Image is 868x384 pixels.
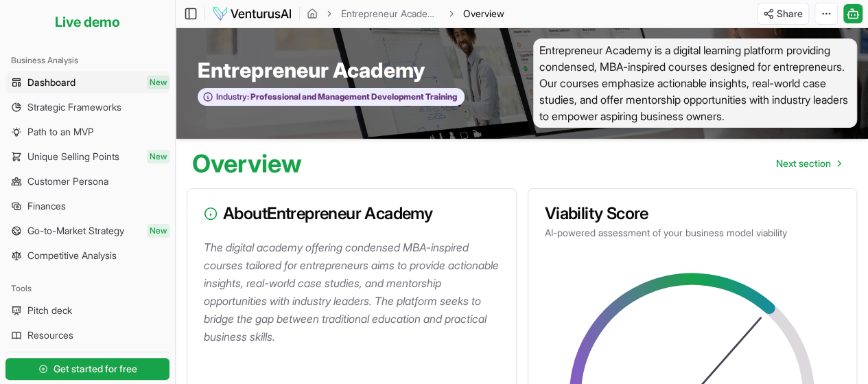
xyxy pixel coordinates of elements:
[249,91,457,102] span: Professional and Management Development Training
[147,150,169,163] span: New
[765,150,852,177] a: Go to next page
[27,150,119,163] span: Unique Selling Points
[5,300,169,321] a: Pitch deck
[545,226,841,240] p: AI-powered assessment of your business model viability
[27,174,108,188] span: Customer Persona
[776,157,831,170] span: Next section
[533,38,858,128] span: Entrepreneur Academy is a digital learning platform providing condensed, MBA-inspired courses des...
[777,7,803,21] span: Share
[216,91,249,102] span: Industry:
[27,76,75,89] span: Dashboard
[5,245,169,267] a: Competitive Analysis
[5,170,169,192] a: Customer Persona
[198,88,465,106] button: Industry:Professional and Management Development Training
[27,125,94,139] span: Path to an MVP
[545,205,841,222] h3: Viability Score
[757,3,809,25] button: Share
[147,76,169,89] span: New
[27,224,124,238] span: Go-to-Market Strategy
[463,7,504,21] span: Overview
[341,7,440,21] a: Entrepreneur Academy
[5,96,169,118] a: Strategic Frameworks
[5,71,169,93] a: DashboardNew
[204,238,505,346] p: The digital academy offering condensed MBA-inspired courses tailored for entrepreneurs aims to pr...
[5,146,169,168] a: Unique Selling PointsNew
[5,355,169,383] a: Get started for free
[147,224,169,238] span: New
[5,278,169,300] div: Tools
[27,199,66,213] span: Finances
[5,220,169,242] a: Go-to-Market StrategyNew
[5,195,169,217] a: Finances
[765,150,852,177] nav: pagination
[27,328,73,342] span: Resources
[212,5,292,22] img: logo
[204,205,500,222] h3: About Entrepreneur Academy
[192,150,302,177] h1: Overview
[5,324,169,346] a: Resources
[54,362,137,376] span: Get started for free
[27,249,117,262] span: Competitive Analysis
[5,121,169,143] a: Path to an MVP
[5,358,169,380] button: Get started for free
[5,49,169,71] div: Business Analysis
[27,100,121,114] span: Strategic Frameworks
[198,58,425,82] span: Entrepreneur Academy
[27,304,72,317] span: Pitch deck
[307,7,504,21] nav: breadcrumb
